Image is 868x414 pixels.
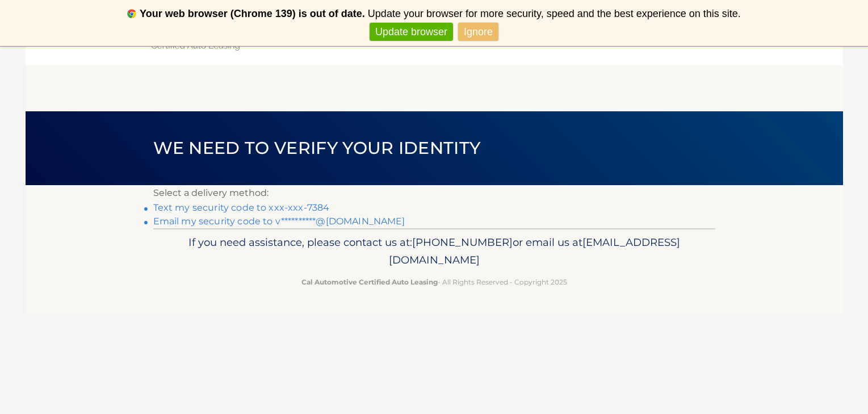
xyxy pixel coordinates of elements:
[301,278,438,286] strong: Cal Automotive Certified Auto Leasing
[161,276,708,288] p: - All Rights Reserved - Copyright 2025
[412,236,513,249] span: [PHONE_NUMBER]
[458,23,498,41] a: Ignore
[161,233,708,270] p: If you need assistance, please contact us at: or email us at
[153,202,330,213] a: Text my security code to xxx-xxx-7384
[368,8,741,19] span: Update your browser for more security, speed and the best experience on this site.
[370,23,453,41] a: Update browser
[153,185,715,201] p: Select a delivery method:
[140,8,365,19] b: Your web browser (Chrome 139) is out of date.
[153,216,405,227] a: Email my security code to v**********@[DOMAIN_NAME]
[153,137,481,158] span: We need to verify your identity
